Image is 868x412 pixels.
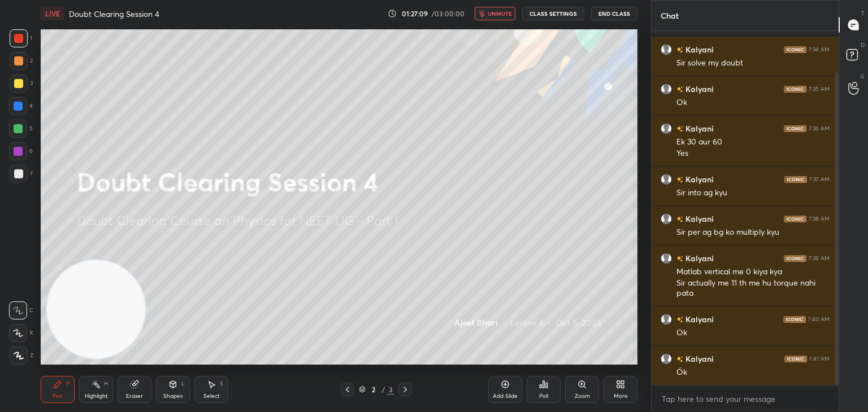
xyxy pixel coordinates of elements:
[53,393,63,399] div: Pen
[661,253,672,264] img: default.png
[809,356,830,362] div: 7:41 AM
[69,8,159,19] h4: Doubt Clearing Session 4
[676,227,830,238] div: Sir per ag bg ko multiply kyu
[661,213,672,225] img: default.png
[104,381,108,387] div: H
[683,122,714,134] h6: Kalyani
[9,97,33,115] div: 4
[683,252,714,264] h6: Kalyani
[861,9,865,17] p: T
[683,173,714,185] h6: Kalyani
[808,316,830,323] div: 7:40 AM
[475,7,515,20] button: unmute
[163,393,183,399] div: Shapes
[652,1,688,30] p: Chat
[683,43,714,55] h6: Kalyani
[652,31,839,385] div: grid
[522,7,584,20] button: CLASS SETTINGS
[809,86,830,93] div: 7:35 AM
[809,125,830,132] div: 7:36 AM
[784,216,806,222] img: iconic-dark.1390631f.png
[381,386,385,393] div: /
[661,123,672,134] img: default.png
[181,381,185,387] div: L
[676,216,683,222] img: no-rating-badge.077c3623.svg
[676,356,683,362] img: no-rating-badge.077c3623.svg
[683,83,714,95] h6: Kalyani
[9,324,33,342] div: X
[676,137,830,148] div: Ek 30 aur 60
[661,84,672,95] img: default.png
[676,126,683,132] img: no-rating-badge.077c3623.svg
[9,301,33,319] div: C
[676,97,830,108] div: Ok
[591,7,637,20] button: End Class
[784,356,807,362] img: iconic-dark.1390631f.png
[676,256,683,262] img: no-rating-badge.077c3623.svg
[784,176,807,183] img: iconic-dark.1390631f.png
[683,313,714,325] h6: Kalyani
[676,317,683,323] img: no-rating-badge.077c3623.svg
[10,347,33,365] div: Z
[809,176,830,183] div: 7:37 AM
[126,393,143,399] div: Eraser
[861,41,865,49] p: D
[683,353,714,365] h6: Kalyani
[676,367,830,378] div: Ók
[9,142,33,160] div: 6
[488,10,512,17] span: unmute
[784,255,806,262] img: iconic-dark.1390631f.png
[575,393,590,399] div: Zoom
[66,381,70,387] div: P
[809,46,830,53] div: 7:34 AM
[676,58,830,69] div: Sir solve my doubt
[661,44,672,55] img: default.png
[784,46,806,53] img: iconic-dark.1390631f.png
[203,393,220,399] div: Select
[783,316,806,323] img: iconic-dark.1390631f.png
[85,393,108,399] div: Highlight
[368,386,379,393] div: 2
[809,216,830,222] div: 7:38 AM
[676,47,683,53] img: no-rating-badge.077c3623.svg
[676,327,830,339] div: Ok
[10,52,33,70] div: 2
[493,393,518,399] div: Add Slide
[9,120,33,138] div: 5
[683,213,714,225] h6: Kalyani
[809,255,830,262] div: 7:39 AM
[387,384,394,395] div: 3
[676,278,830,299] div: Sir actually me 11 th me hu torque nahi pata
[41,7,64,20] div: LIVE
[676,148,830,159] div: Yes
[220,381,223,387] div: S
[676,187,830,199] div: Sir into ag kyu
[10,165,33,183] div: 7
[676,86,683,93] img: no-rating-badge.077c3623.svg
[661,174,672,185] img: default.png
[539,393,548,399] div: Poll
[10,74,33,93] div: 3
[676,177,683,183] img: no-rating-badge.077c3623.svg
[661,314,672,325] img: default.png
[860,72,865,81] p: G
[661,353,672,365] img: default.png
[784,86,806,93] img: iconic-dark.1390631f.png
[784,125,806,132] img: iconic-dark.1390631f.png
[676,266,830,278] div: Matlab vertical me 0 kiya kya
[614,393,628,399] div: More
[10,29,32,47] div: 1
